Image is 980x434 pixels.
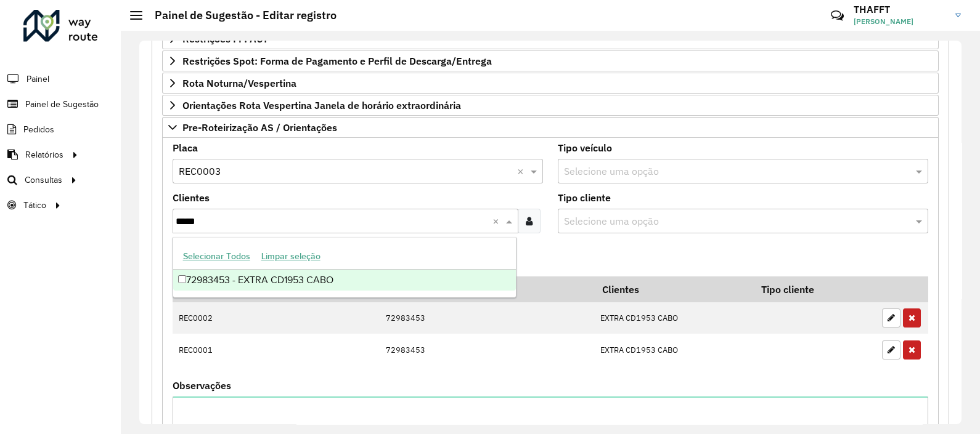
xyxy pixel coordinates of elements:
[558,190,611,205] label: Tipo cliente
[753,276,875,302] th: Tipo cliente
[25,98,99,111] span: Painel de Sugestão
[23,199,46,212] span: Tático
[162,117,939,138] a: Pre-Roteirização AS / Orientações
[256,247,326,266] button: Limpar seleção
[173,190,210,205] label: Clientes
[173,334,255,366] td: REC0001
[27,73,49,86] span: Painel
[25,174,62,187] span: Consultas
[162,50,939,71] a: Restrições Spot: Forma de Pagamento e Perfil de Descarga/Entrega
[558,140,612,155] label: Tipo veículo
[173,140,198,155] label: Placa
[594,334,753,366] td: EXTRA CD1953 CABO
[173,270,516,291] div: 72983453 - EXTRA CD1953 CABO
[173,302,255,334] td: REC0002
[824,2,851,29] a: Contato Rápido
[182,78,296,88] span: Rota Noturna/Vespertina
[178,247,256,266] button: Selecionar Todos
[173,237,517,298] ng-dropdown-panel: Options list
[492,214,503,228] span: Clear all
[25,148,63,161] span: Relatórios
[517,164,528,179] span: Clear all
[182,34,268,44] span: Restrições FF: ACT
[182,100,461,110] span: Orientações Rota Vespertina Janela de horário extraordinária
[594,276,753,302] th: Clientes
[594,302,753,334] td: EXTRA CD1953 CABO
[854,4,946,15] h3: THAFFT
[854,16,946,27] span: [PERSON_NAME]
[173,378,231,393] label: Observações
[162,95,939,116] a: Orientações Rota Vespertina Janela de horário extraordinária
[182,123,337,132] span: Pre-Roteirização AS / Orientações
[23,123,54,136] span: Pedidos
[379,334,594,366] td: 72983453
[182,56,492,66] span: Restrições Spot: Forma de Pagamento e Perfil de Descarga/Entrega
[142,9,337,22] h2: Painel de Sugestão - Editar registro
[162,73,939,94] a: Rota Noturna/Vespertina
[379,302,594,334] td: 72983453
